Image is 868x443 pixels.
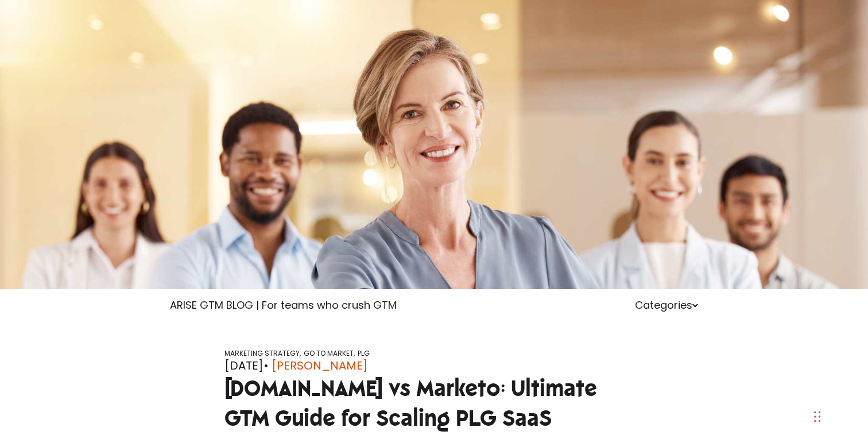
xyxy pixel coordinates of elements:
span: [DOMAIN_NAME] vs Marketo: Ultimate GTM Guide for Scaling PLG SaaS [224,374,597,432]
a: PLG [358,348,370,358]
a: MARKETING STRATEGY, [224,348,301,358]
a: Categories [635,298,698,312]
span: • [263,357,269,374]
iframe: Chat Widget [611,300,868,443]
div: [DATE] [224,357,644,374]
a: [PERSON_NAME] [272,357,368,374]
div: Drag [814,399,821,434]
a: ARISE GTM BLOG | For teams who crush GTM [170,298,397,312]
a: GO TO MARKET, [304,348,355,358]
